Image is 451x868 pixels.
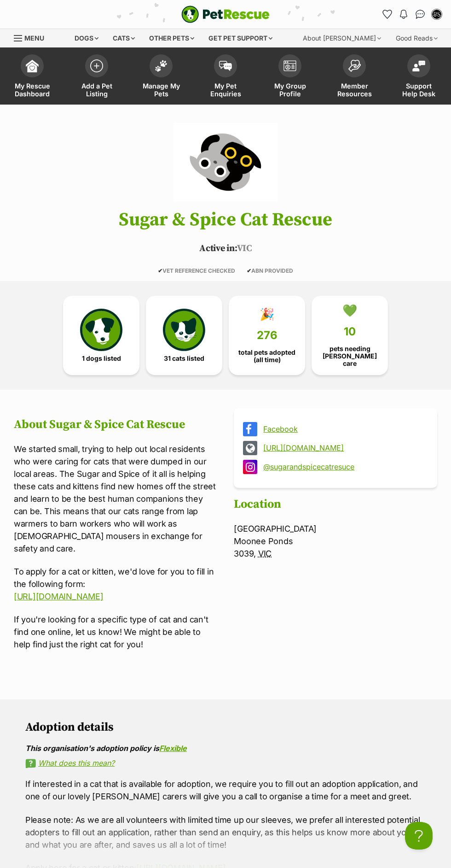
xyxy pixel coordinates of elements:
a: Favourites [380,7,394,22]
a: What does this mean? [25,759,426,767]
span: 3039, [234,549,256,558]
span: ABN PROVIDED [247,267,293,274]
span: VET REFERENCE CHECKED [158,267,235,274]
img: logo-e224e6f780fb5917bec1dbf3a21bbac754714ae5b6737aabdf751b685950b380.svg [181,6,270,23]
h2: Adoption details [25,721,426,734]
span: 31 cats listed [164,355,204,362]
a: Facebook [263,425,424,433]
div: Cats [106,29,141,47]
img: group-profile-icon-3fa3cf56718a62981997c0bc7e787c4b2cf8bcc04b72c1350f741eb67cf2f40e.svg [283,60,296,71]
img: Sugar and Spice Cat Rescue profile pic [432,10,441,19]
a: [URL][DOMAIN_NAME] [263,444,424,452]
img: notifications-46538b983faf8c2785f20acdc204bb7945ddae34d4c08c2a6579f10ce5e182be.svg [400,10,407,19]
a: [URL][DOMAIN_NAME] [14,592,103,601]
img: manage-my-pets-icon-02211641906a0b7f246fdf0571729dbe1e7629f14944591b6c1af311fb30b64b.svg [155,60,168,72]
span: total pets adopted (all time) [237,349,297,364]
img: help-desk-icon-fdf02630f3aa405de69fd3d07c3f3aa587a6932b1a1747fa1d2bba05be0121f9.svg [412,60,425,71]
abbr: Victoria [258,549,272,558]
a: Add a Pet Listing [64,50,129,105]
span: My Pet Enquiries [205,82,246,98]
div: 🎉 [260,307,274,321]
div: Get pet support [202,29,279,47]
span: Member Resources [334,82,375,98]
div: Good Reads [389,29,444,47]
ul: Account quick links [380,7,444,22]
a: 31 cats listed [146,296,222,375]
a: 💚 10 pets needing [PERSON_NAME] care [312,296,388,375]
span: 10 [344,325,356,338]
span: 1 dogs listed [82,355,121,362]
button: My account [429,7,444,22]
img: member-resources-icon-8e73f808a243e03378d46382f2149f9095a855e16c252ad45f914b54edf8863c.svg [348,59,361,72]
img: pet-enquiries-icon-7e3ad2cf08bfb03b45e93fb7055b45f3efa6380592205ae92323e6603595dc1f.svg [219,61,232,71]
img: dashboard-icon-eb2f2d2d3e046f16d808141f083e7271f6b2e854fb5c12c21221c1fb7104beca.svg [26,59,39,72]
h2: Location [234,498,437,511]
a: Flexible [159,744,187,753]
img: add-pet-listing-icon-0afa8454b4691262ce3f59096e99ab1cd57d4a30225e0717b998d2c9b9846f56.svg [90,59,103,72]
p: Please note: As we are all volunteers with limited time up our sleeves, we prefer all interested ... [25,814,426,851]
div: Dogs [68,29,105,47]
a: My Pet Enquiries [193,50,258,105]
icon: ✔ [158,267,162,274]
span: Support Help Desk [398,82,439,98]
p: If interested in a cat that is available for adoption, we require you to fill out an adoption app... [25,778,426,803]
a: Support Help Desk [387,50,451,105]
span: Menu [24,34,44,42]
div: About [PERSON_NAME] [296,29,387,47]
p: If you're looking for a specific type of cat and can't find one online, let us know! We might be ... [14,613,217,651]
div: 💚 [342,304,357,317]
h2: About Sugar & Spice Cat Rescue [14,418,217,432]
iframe: Help Scout Beacon - Open [405,822,433,850]
span: pets needing [PERSON_NAME] care [319,345,380,367]
icon: ✔ [247,267,251,274]
p: To apply for a cat or kitten, we'd love for you to fill in the following form: [14,565,217,603]
a: My Group Profile [258,50,322,105]
a: 1 dogs listed [63,296,139,375]
span: 276 [257,329,278,342]
span: My Rescue Dashboard [12,82,53,98]
a: Conversations [413,7,428,22]
p: We started small, trying to help out local residents who were caring for cats that were dumped in... [14,443,217,555]
img: chat-41dd97257d64d25036548639549fe6c8038ab92f7586957e7f3b1b290dea8141.svg [416,10,425,19]
a: 🎉 276 total pets adopted (all time) [229,296,305,375]
img: Sugar & Spice Cat Rescue [173,123,278,201]
span: My Group Profile [269,82,311,98]
span: Add a Pet Listing [76,82,117,98]
a: Manage My Pets [129,50,193,105]
span: Manage My Pets [140,82,182,98]
img: petrescue-icon-eee76f85a60ef55c4a1927667547b313a7c0e82042636edf73dce9c88f694885.svg [80,309,122,351]
span: Active in: [199,243,237,254]
a: Member Resources [322,50,387,105]
a: Menu [14,29,51,46]
a: PetRescue [181,6,270,23]
img: cat-icon-068c71abf8fe30c970a85cd354bc8e23425d12f6e8612795f06af48be43a487a.svg [163,309,205,351]
span: Moonee Ponds [234,536,293,546]
div: This organisation's adoption policy is [25,744,426,752]
span: [GEOGRAPHIC_DATA] [234,524,317,534]
div: Other pets [143,29,201,47]
button: Notifications [396,7,411,22]
a: @sugarandspicecatresuce [263,463,424,471]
